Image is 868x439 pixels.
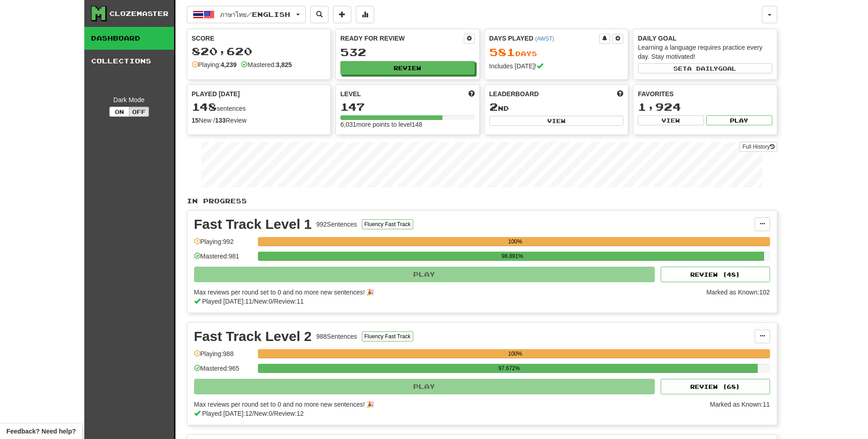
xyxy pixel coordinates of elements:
[638,34,772,43] div: Daily Goal
[220,10,290,18] span: ภาษาไทย / English
[638,89,772,98] div: Favorites
[706,288,770,306] div: Marked as Known: 102
[84,27,174,50] a: Dashboard
[340,89,361,98] span: Level
[187,196,777,206] p: In Progress
[340,101,475,113] div: 147
[261,364,758,373] div: 97.672%
[340,46,475,58] div: 532
[194,330,312,343] div: Fast Track Level 2
[192,89,240,98] span: Played [DATE]
[194,379,655,394] button: Play
[6,427,76,436] span: Open feedback widget
[194,364,253,379] div: Mastered: 965
[710,400,770,418] div: Marked as Known: 11
[261,349,770,358] div: 100%
[316,332,357,341] div: 988 Sentences
[617,89,623,98] span: This week in points, UTC
[202,298,252,305] span: Played [DATE]: 11
[202,410,252,417] span: Played [DATE]: 12
[362,219,413,229] button: Fluency Fast Track
[109,107,129,117] button: On
[194,400,704,409] div: Max reviews per round set to 0 and no more new sentences! 🎉
[221,61,236,68] strong: 4,239
[254,410,272,417] span: New: 0
[272,298,274,305] span: /
[261,252,764,261] div: 98.891%
[194,288,701,297] div: Max reviews per round set to 0 and no more new sentences! 🎉
[192,60,237,69] div: Playing:
[638,101,772,113] div: 1,924
[276,61,292,68] strong: 3,825
[254,298,272,305] span: New: 0
[740,142,777,152] a: Full History
[468,89,475,98] span: Score more points to level up
[489,62,624,71] div: Includes [DATE]!
[316,220,357,229] div: 992 Sentences
[192,100,217,113] span: 148
[489,34,600,43] div: Days Played
[192,117,199,124] strong: 15
[340,61,475,75] button: Review
[252,410,254,417] span: /
[84,50,174,72] a: Collections
[215,117,226,124] strong: 133
[489,46,515,58] span: 581
[192,116,326,125] div: New / Review
[489,89,539,98] span: Leaderboard
[638,43,772,61] div: Learning a language requires practice every day. Stay motivated!
[362,331,413,341] button: Fluency Fast Track
[356,6,374,23] button: More stats
[194,252,253,267] div: Mastered: 981
[706,115,772,125] button: Play
[340,34,464,43] div: Ready for Review
[192,101,326,113] div: sentences
[638,115,704,125] button: View
[333,6,351,23] button: Add sentence to collection
[194,217,312,231] div: Fast Track Level 1
[535,36,554,42] a: (AWST)
[252,298,254,305] span: /
[310,6,329,23] button: Search sentences
[192,46,326,57] div: 820,620
[194,349,253,364] div: Playing: 988
[241,60,292,69] div: Mastered:
[274,410,303,417] span: Review: 12
[194,267,655,282] button: Play
[661,267,770,282] button: Review (48)
[261,237,770,246] div: 100%
[687,65,718,72] span: a daily
[340,120,475,129] div: 6,031 more points to level 148
[194,237,253,252] div: Playing: 992
[274,298,303,305] span: Review: 11
[489,116,624,126] button: View
[109,9,169,18] div: Clozemaster
[489,100,498,113] span: 2
[661,379,770,394] button: Review (68)
[91,95,167,104] div: Dark Mode
[489,46,624,58] div: Day s
[272,410,274,417] span: /
[489,101,624,113] div: nd
[129,107,149,117] button: Off
[638,63,772,73] button: Seta dailygoal
[192,34,326,43] div: Score
[187,6,306,23] button: ภาษาไทย/English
